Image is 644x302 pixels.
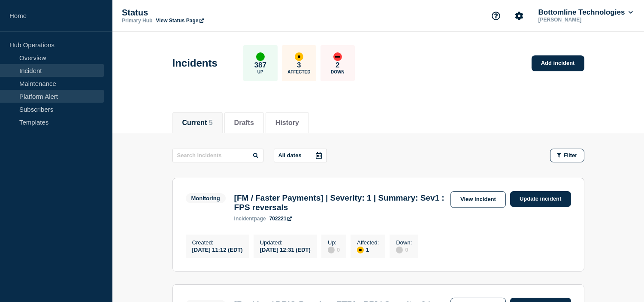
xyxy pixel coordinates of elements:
p: Primary Hub [122,18,152,24]
p: Up : [328,239,340,246]
div: disabled [396,247,403,253]
div: down [333,52,342,61]
a: View incident [450,191,506,208]
p: 2 [336,61,339,70]
p: All dates [278,152,302,159]
p: Created : [192,239,243,246]
button: Filter [550,149,584,162]
button: History [275,119,299,127]
button: Bottomline Technologies [537,8,635,17]
button: Drafts [234,119,254,127]
a: Update incident [510,191,571,207]
p: page [234,216,266,222]
p: Down [331,70,345,74]
div: up [256,52,265,61]
h1: Incidents [172,57,218,69]
div: 1 [357,246,379,253]
p: 387 [254,61,266,70]
a: View Status Page [156,18,203,24]
button: Account settings [510,7,528,25]
p: Down : [396,239,412,246]
div: 0 [396,246,412,253]
button: Support [487,7,505,25]
p: Updated : [260,239,311,246]
button: Current 5 [182,119,213,127]
div: 0 [328,246,340,253]
p: Affected : [357,239,379,246]
a: 702221 [269,216,292,222]
div: disabled [328,247,335,253]
span: Filter [564,152,577,159]
input: Search incidents [172,149,263,162]
p: Affected [287,70,310,74]
p: 3 [297,61,301,70]
div: [DATE] 12:31 (EDT) [260,246,311,253]
h3: [FM / Faster Payments] | Severity: 1 | Summary: Sev1 : FPS reversals [234,193,446,212]
div: affected [295,52,303,61]
p: Status [122,8,293,18]
div: affected [357,247,364,253]
span: incident [234,216,254,222]
a: Add incident [532,55,584,71]
button: All dates [274,149,327,162]
p: Up [257,70,263,74]
p: [PERSON_NAME] [537,17,626,23]
span: Monitoring [186,193,226,203]
div: [DATE] 11:12 (EDT) [192,246,243,253]
span: 5 [209,119,213,126]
